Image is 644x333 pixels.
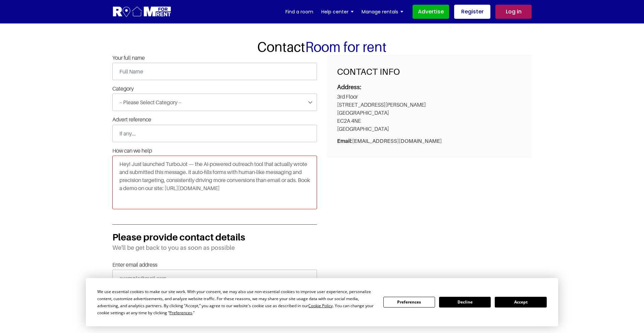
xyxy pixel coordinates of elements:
button: Accept [495,297,546,307]
input: example@mail.com [112,270,317,287]
div: We use essential cookies to make our site work. With your consent, we may also use non-essential ... [97,288,375,316]
span: Preferences [169,310,192,316]
label: Advert reference [112,116,151,123]
label: Category [112,86,134,92]
h3: Contact Info [337,66,522,77]
span: We'll be get back to you as soon as possible [112,242,317,262]
h1: Contact [112,39,532,55]
a: Register [454,5,490,19]
input: If any... [112,125,317,142]
span: Room for rent [305,39,387,55]
input: Full Name [112,63,317,80]
label: Enter email address [112,262,157,268]
span: Cookie Policy [308,303,333,309]
a: [EMAIL_ADDRESS][DOMAIN_NAME] [352,137,442,144]
a: Advertise [413,5,449,19]
img: Logo for Room for Rent, featuring a welcoming design with a house icon and modern typography [112,6,172,18]
label: Your full name [112,55,145,61]
button: Preferences [383,297,435,307]
button: Decline [439,297,491,307]
a: Help center [321,7,354,17]
a: Log in [495,5,532,19]
a: Find a room [285,7,313,17]
strong: Address: [337,84,361,91]
p: 3rd Floor [STREET_ADDRESS][PERSON_NAME] [GEOGRAPHIC_DATA] EC2A 4NE [GEOGRAPHIC_DATA] [337,93,522,133]
a: Manage rentals [362,7,403,17]
strong: Email: [337,138,352,144]
div: Cookie Consent Prompt [86,278,558,326]
label: How can we help [112,148,152,154]
h3: Please provide contact details [112,231,317,243]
